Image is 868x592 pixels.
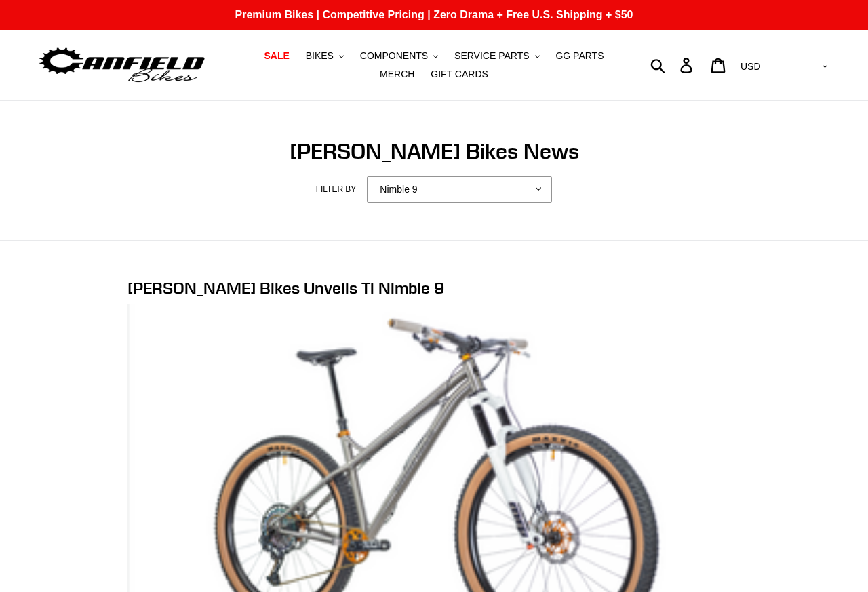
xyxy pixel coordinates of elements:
span: GG PARTS [555,50,604,62]
a: MERCH [373,65,421,83]
a: GG PARTS [549,47,610,65]
a: GIFT CARDS [424,65,495,83]
button: COMPONENTS [353,47,445,65]
a: SALE [257,47,296,65]
span: BIKES [306,50,334,62]
a: [PERSON_NAME] Bikes Unveils Ti Nimble 9 [127,277,444,298]
span: SALE [264,50,289,62]
h1: [PERSON_NAME] Bikes News [64,138,804,164]
button: BIKES [299,47,351,65]
label: Filter by [316,183,357,195]
span: SERVICE PARTS [454,50,529,62]
span: MERCH [380,68,414,80]
img: Canfield Bikes [37,44,207,87]
button: SERVICE PARTS [448,47,546,65]
span: GIFT CARDS [431,68,488,80]
span: COMPONENTS [360,50,428,62]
